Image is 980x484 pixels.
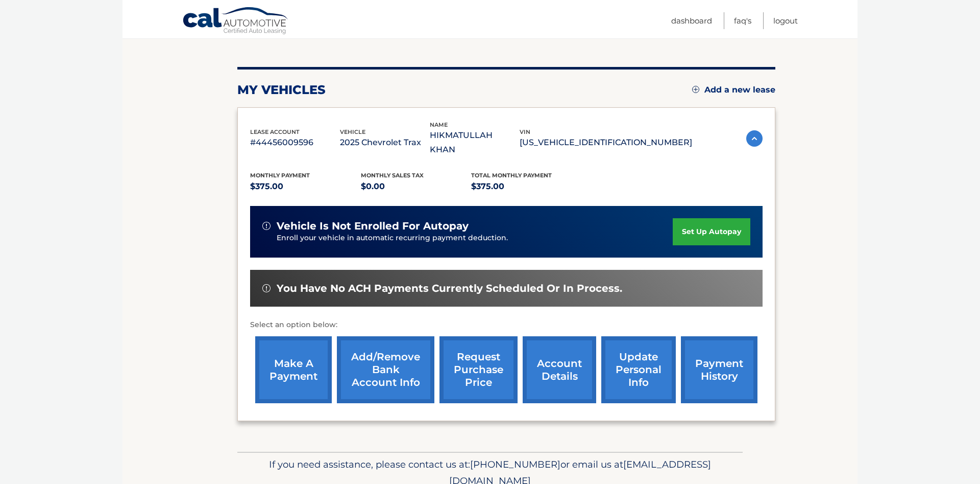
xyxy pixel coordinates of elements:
[237,82,326,98] h2: my vehicles
[277,233,673,244] p: Enroll your vehicle in automatic recurring payment deduction.
[250,172,310,179] span: Monthly Payment
[250,319,763,331] p: Select an option below:
[277,282,622,295] span: You have no ACH payments currently scheduled or in process.
[340,128,365,135] span: vehicle
[746,130,763,147] img: accordion-active.svg
[681,336,757,403] a: payment history
[671,12,712,29] a: Dashboard
[520,128,530,135] span: vin
[439,336,518,403] a: request purchase price
[471,179,582,194] p: $375.00
[337,336,434,403] a: Add/Remove bank account info
[673,218,750,245] a: set up autopay
[692,86,699,93] img: add.svg
[734,12,751,29] a: FAQ's
[601,336,676,403] a: update personal info
[182,7,289,36] a: Cal Automotive
[471,172,552,179] span: Total Monthly Payment
[262,284,271,292] img: alert-white.svg
[523,336,596,403] a: account details
[520,135,692,150] p: [US_VEHICLE_IDENTIFICATION_NUMBER]
[430,121,448,128] span: name
[250,179,361,194] p: $375.00
[250,128,300,135] span: lease account
[340,135,430,150] p: 2025 Chevrolet Trax
[361,179,472,194] p: $0.00
[773,12,798,29] a: Logout
[250,135,340,150] p: #44456009596
[361,172,424,179] span: Monthly sales Tax
[277,220,469,233] span: vehicle is not enrolled for autopay
[430,128,520,157] p: HIKMATULLAH KHAN
[470,458,560,470] span: [PHONE_NUMBER]
[262,222,271,230] img: alert-white.svg
[692,85,775,95] a: Add a new lease
[255,336,332,403] a: make a payment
